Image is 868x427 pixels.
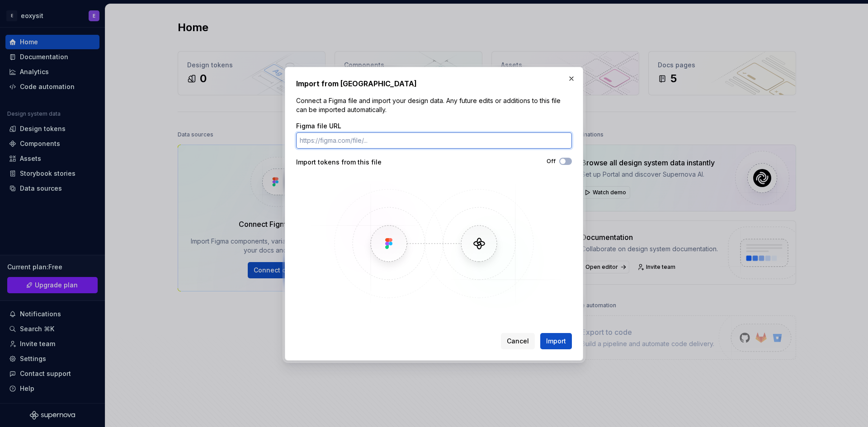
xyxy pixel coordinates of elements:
[507,337,529,346] span: Cancel
[296,122,341,131] label: Figma file URL
[547,158,556,165] label: Off
[501,333,535,349] button: Cancel
[296,78,572,89] h2: Import from [GEOGRAPHIC_DATA]
[546,337,566,346] span: Import
[296,96,572,114] p: Connect a Figma file and import your design data. Any future edits or additions to this file can ...
[296,132,572,149] input: https://figma.com/file/...
[540,333,572,349] button: Import
[296,158,434,167] div: Import tokens from this file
